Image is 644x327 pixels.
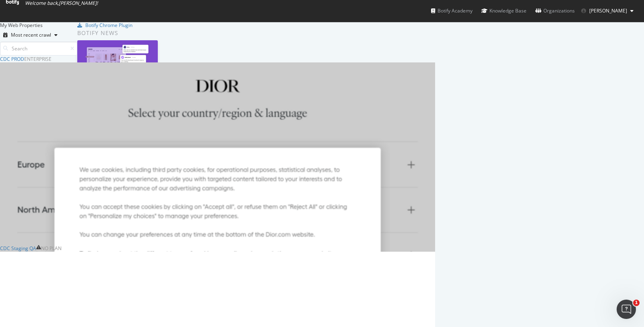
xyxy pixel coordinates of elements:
div: Organizations [535,7,575,15]
div: Botify Chrome Plugin [85,22,132,29]
div: Enterprise [24,56,52,62]
img: How to Save Hours on Content and Research Workflows with Botify Assist [77,40,158,83]
div: Most recent crawl [11,33,51,37]
button: [PERSON_NAME] [575,4,640,17]
div: Knowledge Base [481,7,526,15]
div: No Plan [41,245,62,252]
span: Timothée Le Floch [589,7,627,14]
div: Botify news [77,29,319,37]
iframe: Intercom live chat [617,300,636,319]
span: 1 [633,300,640,306]
a: Botify Chrome Plugin [77,22,132,29]
div: Botify Academy [431,7,473,15]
